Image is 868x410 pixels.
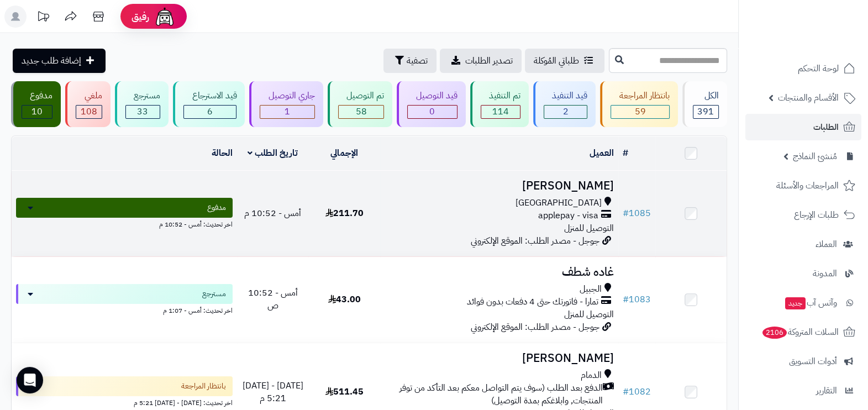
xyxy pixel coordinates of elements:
[544,90,587,102] div: قيد التنفيذ
[789,354,837,369] span: أدوات التسويق
[745,319,861,345] a: السلات المتروكة2106
[623,293,651,306] a: #1083
[634,105,645,118] span: 59
[816,383,837,398] span: التقارير
[408,106,456,118] div: 0
[212,146,233,160] a: الحالة
[816,236,837,252] span: العملاء
[383,49,436,73] button: تصفية
[563,105,569,118] span: 2
[580,283,602,296] span: الجبيل
[31,105,43,118] span: 10
[260,106,314,118] div: 1
[330,146,358,160] a: الإجمالي
[776,178,839,193] span: المراجعات والأسئلة
[745,260,861,287] a: المدونة
[471,320,599,334] span: جوجل - مصدر الطلب: الموقع الإلكتروني
[16,396,233,408] div: اخر تحديث: [DATE] - [DATE] 5:21 م
[538,209,598,222] span: applepay - visa
[22,106,52,118] div: 10
[285,105,290,118] span: 1
[356,105,367,118] span: 58
[544,106,587,118] div: 2
[385,352,614,365] h3: [PERSON_NAME]
[248,286,298,312] span: أمس - 10:52 ص
[394,81,467,127] a: قيد التوصيل 0
[125,90,160,102] div: مسترجع
[611,90,669,102] div: بانتظار المراجعة
[465,54,513,67] span: تصدير الطلبات
[794,207,839,223] span: طلبات الإرجاع
[207,202,226,213] span: مدفوع
[207,105,213,118] span: 6
[183,90,236,102] div: قيد الاسترجاع
[623,385,629,398] span: #
[385,266,614,278] h3: غاده شطف
[693,90,719,102] div: الكل
[745,290,861,316] a: وآتس آبجديد
[793,149,837,164] span: مُنشئ النماذج
[813,119,839,135] span: الطلبات
[564,308,614,321] span: التوصيل للمنزل
[154,6,176,28] img: ai-face.png
[745,348,861,375] a: أدوات التسويق
[745,202,861,228] a: طلبات الإرجاع
[126,106,160,118] div: 33
[181,381,226,392] span: بانتظار المراجعة
[515,197,602,209] span: [GEOGRAPHIC_DATA]
[22,54,81,67] span: إضافة طلب جديد
[339,106,383,118] div: 58
[492,105,509,118] span: 114
[697,105,714,118] span: 391
[202,288,226,299] span: مسترجع
[385,180,614,192] h3: [PERSON_NAME]
[793,28,858,51] img: logo-2.png
[325,385,364,398] span: 511.45
[623,146,628,160] a: #
[63,81,112,127] a: ملغي 108
[481,106,520,118] div: 114
[325,207,364,220] span: 211.70
[81,105,97,118] span: 108
[623,207,629,220] span: #
[813,266,837,281] span: المدونة
[244,207,301,220] span: أمس - 10:52 م
[338,90,384,102] div: تم التوصيل
[184,106,236,118] div: 6
[623,385,651,398] a: #1082
[623,207,651,220] a: #1085
[745,114,861,140] a: الطلبات
[534,54,579,67] span: طلباتي المُوكلة
[16,304,233,316] div: اخر تحديث: أمس - 1:07 م
[385,382,603,407] span: الدفع بعد الطلب (سوف يتم التواصل معكم بعد التأكد من توفر المنتجات, وابلاغكم بمدة التوصيل)
[611,106,669,118] div: 59
[468,81,531,127] a: تم التنفيذ 114
[243,379,303,405] span: [DATE] - [DATE] 5:21 م
[762,327,787,339] span: 2106
[623,293,629,306] span: #
[467,296,598,308] span: تمارا - فاتورتك حتى 4 دفعات بدون فوائد
[581,369,602,382] span: الدمام
[531,81,598,127] a: قيد التنفيذ 2
[761,324,839,340] span: السلات المتروكة
[784,295,837,311] span: وآتس آب
[407,90,457,102] div: قيد التوصيل
[76,106,101,118] div: 108
[248,146,298,160] a: تاريخ الطلب
[745,377,861,404] a: التقارير
[325,81,394,127] a: تم التوصيل 58
[680,81,729,127] a: الكل391
[745,172,861,199] a: المراجعات والأسئلة
[429,105,435,118] span: 0
[171,81,247,127] a: قيد الاسترجاع 6
[113,81,171,127] a: مسترجع 33
[778,90,839,106] span: الأقسام والمنتجات
[407,54,428,67] span: تصفية
[564,222,614,235] span: التوصيل للمنزل
[29,6,57,30] a: تحديثات المنصة
[328,293,361,306] span: 43.00
[525,49,604,73] a: طلباتي المُوكلة
[440,49,522,73] a: تصدير الطلبات
[137,105,148,118] span: 33
[76,90,102,102] div: ملغي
